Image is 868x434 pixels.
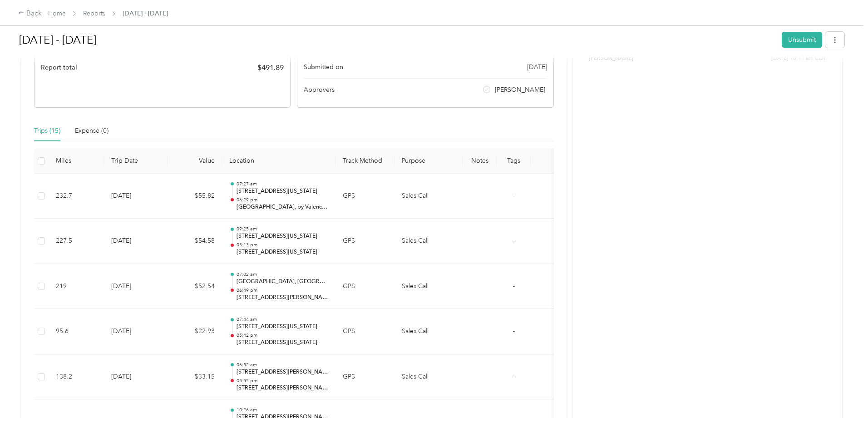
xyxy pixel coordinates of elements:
iframe: Everlance-gr Chat Button Frame [817,383,868,434]
p: 09:25 am [237,226,328,232]
th: Purpose [395,149,463,174]
td: 232.7 [49,174,104,219]
p: 05:42 pm [237,332,328,339]
td: GPS [335,309,395,354]
p: [STREET_ADDRESS][PERSON_NAME] [237,413,328,421]
td: 227.5 [49,219,104,264]
td: [DATE] [104,309,168,354]
span: [PERSON_NAME] [495,85,545,95]
p: [STREET_ADDRESS][US_STATE] [237,339,328,347]
th: Value [168,149,222,174]
td: [DATE] [104,354,168,400]
p: 03:13 pm [237,242,328,248]
p: 10:26 am [237,407,328,413]
span: - [513,237,515,244]
p: [STREET_ADDRESS][PERSON_NAME] [237,384,328,392]
a: Reports [83,10,105,17]
p: [STREET_ADDRESS][PERSON_NAME][US_STATE] [237,294,328,302]
a: Home [48,10,66,17]
td: 95.6 [49,309,104,354]
div: Expense (0) [75,126,108,136]
button: Unsubmit [782,32,822,48]
td: $55.82 [168,174,222,219]
td: GPS [335,174,395,219]
th: Tags [497,149,531,174]
p: [GEOGRAPHIC_DATA], by Valencia Hotel Group, [STREET_ADDRESS][US_STATE] [237,203,328,211]
td: 219 [49,264,104,309]
div: Back [18,8,42,19]
span: [DATE] - [DATE] [123,9,168,18]
span: - [513,192,515,200]
p: [STREET_ADDRESS][US_STATE] [237,232,328,240]
h1: Sep 1 - 30, 2025 [19,29,775,51]
p: 07:44 am [237,316,328,323]
span: Approvers [304,85,335,95]
td: [DATE] [104,264,168,309]
td: $54.58 [168,219,222,264]
td: GPS [335,264,395,309]
p: 07:02 am [237,271,328,278]
p: [STREET_ADDRESS][US_STATE] [237,248,328,256]
p: 07:27 am [237,181,328,187]
span: - [513,418,515,425]
p: 06:52 am [237,362,328,368]
div: Trips (15) [34,126,60,136]
td: GPS [335,219,395,264]
th: Location [222,149,335,174]
td: $22.93 [168,309,222,354]
p: [STREET_ADDRESS][PERSON_NAME] [237,368,328,376]
span: - [513,282,515,290]
span: - [513,373,515,380]
span: $ 491.89 [257,62,284,73]
td: Sales Call [395,309,463,354]
td: [DATE] [104,219,168,264]
td: 138.2 [49,354,104,400]
th: Track Method [335,149,395,174]
p: 06:49 pm [237,287,328,294]
td: Sales Call [395,219,463,264]
span: - [513,327,515,335]
td: $52.54 [168,264,222,309]
th: Trip Date [104,149,168,174]
td: Sales Call [395,174,463,219]
span: Submitted on [304,62,343,72]
p: 06:29 pm [237,197,328,203]
p: [STREET_ADDRESS][US_STATE] [237,323,328,331]
td: Sales Call [395,354,463,400]
td: GPS [335,354,395,400]
td: Sales Call [395,264,463,309]
th: Miles [49,149,104,174]
td: [DATE] [104,174,168,219]
p: 05:55 pm [237,378,328,384]
td: $33.15 [168,354,222,400]
span: Report total [41,63,77,72]
p: [GEOGRAPHIC_DATA], [GEOGRAPHIC_DATA], [GEOGRAPHIC_DATA][US_STATE], [GEOGRAPHIC_DATA] [237,278,328,286]
th: Notes [463,149,497,174]
p: [STREET_ADDRESS][US_STATE] [237,187,328,195]
span: [DATE] [527,62,547,72]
